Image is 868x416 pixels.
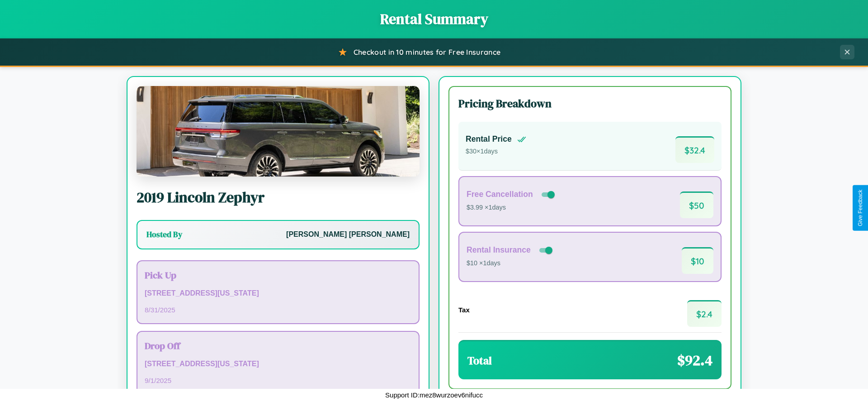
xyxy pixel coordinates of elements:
h2: 2019 Lincoln Zephyr [137,187,420,207]
p: Support ID: mez8wurzoev6nifucc [385,389,483,401]
p: 9 / 1 / 2025 [145,374,411,387]
div: Give Feedback [857,190,863,226]
h1: Rental Summary [9,9,859,29]
h3: Hosted By [146,229,182,240]
img: Lincoln Zephyr [137,86,420,177]
span: Checkout in 10 minutes for Free Insurance [354,48,500,57]
span: $ 10 [682,247,713,274]
p: $3.99 × 1 days [467,202,557,214]
p: 8 / 31 / 2025 [145,304,411,316]
p: [PERSON_NAME] [PERSON_NAME] [286,228,410,241]
span: $ 2.4 [687,300,722,327]
h4: Rental Insurance [467,245,531,255]
p: [STREET_ADDRESS][US_STATE] [145,358,411,371]
h4: Tax [458,306,470,314]
h4: Rental Price [466,134,512,144]
p: [STREET_ADDRESS][US_STATE] [145,287,411,300]
h3: Pricing Breakdown [458,96,722,111]
span: $ 50 [680,191,713,218]
h3: Pick Up [145,268,411,282]
h4: Free Cancellation [467,190,533,199]
h3: Drop Off [145,339,411,352]
p: $ 30 × 1 days [466,146,526,158]
p: $10 × 1 days [467,258,554,269]
span: $ 32.4 [675,136,714,163]
span: $ 92.4 [677,350,712,370]
h3: Total [467,353,492,368]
